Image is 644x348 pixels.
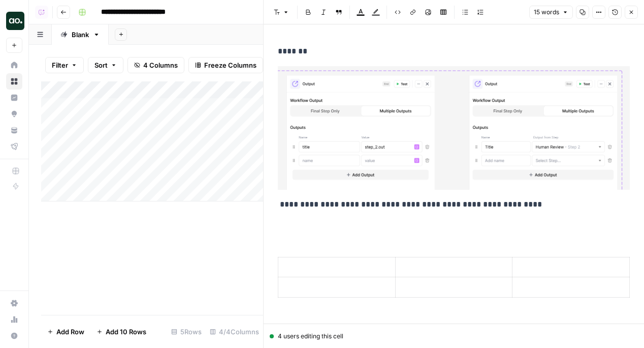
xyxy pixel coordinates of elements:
[167,324,206,340] div: 5 Rows
[534,8,559,17] span: 15 words
[52,24,109,45] a: Blank
[127,57,184,73] button: 4 Columns
[90,324,152,340] button: Add 10 Rows
[188,57,263,73] button: Freeze Columns
[6,138,22,155] a: Flightpath
[72,30,89,40] div: Blank
[143,60,178,70] span: 4 Columns
[94,60,108,70] span: Sort
[278,66,630,190] img: Screenshot%202025-09-12%20at%2016.12.32.png
[6,12,24,30] img: AirOps Builders Logo
[6,8,22,34] button: Workspace: AirOps Builders
[204,60,256,70] span: Freeze Columns
[6,122,22,138] a: Your Data
[45,57,84,73] button: Filter
[56,327,84,337] span: Add Row
[6,328,22,344] button: Help + Support
[6,295,22,311] a: Settings
[41,324,90,340] button: Add Row
[6,73,22,90] a: Browse
[52,60,68,70] span: Filter
[206,324,263,340] div: 4/4 Columns
[529,6,573,19] button: 15 words
[270,332,638,341] div: 4 users editing this cell
[106,327,146,337] span: Add 10 Rows
[6,57,22,73] a: Home
[6,106,22,122] a: Opportunities
[6,311,22,328] a: Usage
[6,90,22,106] a: Insights
[88,57,123,73] button: Sort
